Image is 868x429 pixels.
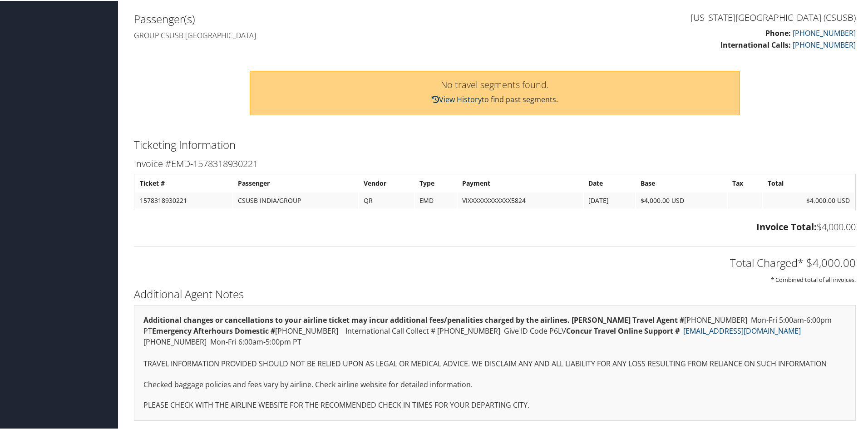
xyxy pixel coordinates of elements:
[636,192,727,208] td: $4,000.00 USD
[720,39,791,49] strong: International Calls:
[359,174,414,191] th: Vendor
[143,399,846,410] p: PLEASE CHECK WITH THE AIRLINE WEBSITE FOR THE RECOMMENDED CHECK IN TIMES FOR YOUR DEPARTING CITY.
[572,314,684,324] strong: [PERSON_NAME] Travel Agent #
[233,192,358,208] td: CSUSB INDIA/GROUP
[134,136,856,152] h2: Ticketing Information
[134,157,856,169] h3: Invoice #EMD-1578318930221
[134,286,856,301] h2: Additional Agent Notes
[756,220,817,232] strong: Invoice Total:
[683,325,801,335] a: [EMAIL_ADDRESS][DOMAIN_NAME]
[458,174,583,191] th: Payment
[458,192,583,208] td: VIXXXXXXXXXXXX5824
[584,192,635,208] td: [DATE]
[134,30,488,39] h4: Group Csusb [GEOGRAPHIC_DATA]
[636,174,727,191] th: Base
[233,174,358,191] th: Passenger
[765,27,791,37] strong: Phone:
[259,79,730,89] h3: No travel segments found.
[359,192,414,208] td: QR
[771,275,856,283] small: * Combined total of all invoices.
[763,192,854,208] td: $4,000.00 USD
[502,10,856,23] h3: [US_STATE][GEOGRAPHIC_DATA] (CSUSB)
[143,357,846,369] p: TRAVEL INFORMATION PROVIDED SHOULD NOT BE RELIED UPON AS LEGAL OR MEDICAL ADVICE. WE DISCLAIM ANY...
[763,174,854,191] th: Total
[143,378,846,390] p: Checked baggage policies and fees vary by airline. Check airline website for detailed information.
[415,192,457,208] td: EMD
[135,174,232,191] th: Ticket #
[134,304,856,420] div: [PHONE_NUMBER] Mon-Fri 5:00am-6:00pm PT [PHONE_NUMBER] International Call Collect # [PHONE_NUMBER...
[134,10,488,26] h2: Passenger(s)
[143,314,570,324] strong: Additional changes or cancellations to your airline ticket may incur additional fees/penalities c...
[134,220,856,232] h3: $4,000.00
[135,192,232,208] td: 1578318930221
[152,325,275,335] strong: Emergency Afterhours Domestic #
[793,39,856,49] a: [PHONE_NUMBER]
[728,174,762,191] th: Tax
[566,325,680,335] strong: Concur Travel Online Support #
[793,27,856,37] a: [PHONE_NUMBER]
[259,93,730,105] p: to find past segments.
[432,94,482,104] a: View History
[415,174,457,191] th: Type
[584,174,635,191] th: Date
[134,254,856,270] h2: Total Charged* $4,000.00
